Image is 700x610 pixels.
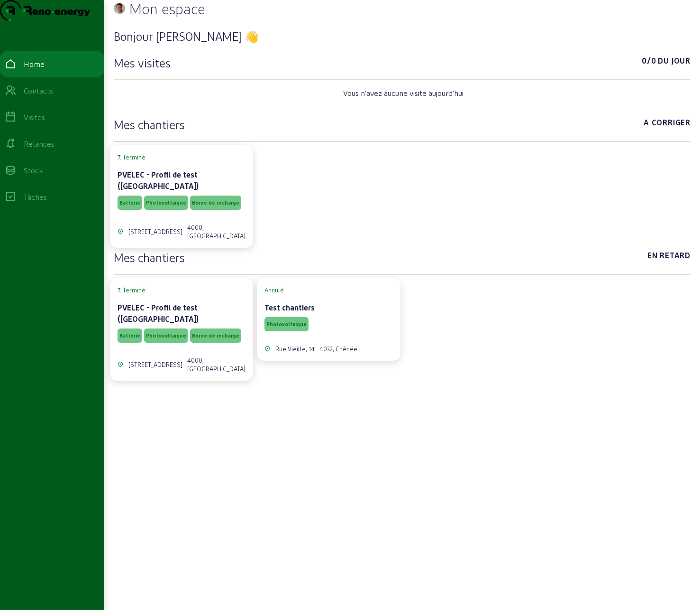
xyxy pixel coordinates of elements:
cam-card-title: Test chantiers [264,303,315,312]
span: Batterie [119,199,140,206]
div: Contacts [24,85,53,96]
cam-card-tag: Annulé [264,286,392,294]
cam-card-tag: 7. Terminé [118,153,245,161]
div: Stock [24,165,43,176]
div: 4000, [GEOGRAPHIC_DATA] [187,223,245,240]
span: Borne de recharge [192,199,239,206]
cam-card-title: PVELEC - Profil de test ([GEOGRAPHIC_DATA]) [118,303,199,323]
div: Relances [24,138,55,150]
cam-card-tag: 7. Terminé [118,286,245,294]
div: Rue Vieille, 14 [275,345,315,353]
span: Photovoltaique [266,321,307,328]
div: Tâches [24,191,47,203]
cam-card-title: PVELEC - Profil de test ([GEOGRAPHIC_DATA]) [118,170,199,190]
span: Du jour [658,55,691,70]
span: Photovoltaique [146,199,186,206]
span: A corriger [644,117,691,132]
div: [STREET_ADDRESS] [128,360,182,369]
span: En retard [647,250,691,265]
img: 33Wed%20Nov%2001%202023-logo-picture.png [114,3,125,14]
div: 4000, [GEOGRAPHIC_DATA] [187,356,245,373]
h3: Mes chantiers [114,250,185,265]
div: Visites [24,112,45,123]
h3: Mes visites [114,55,171,70]
span: Batterie [119,332,140,339]
h3: Mes chantiers [114,117,185,132]
span: 0/0 [642,55,656,70]
div: [STREET_ADDRESS] [128,227,182,236]
div: 4032, Chênée [319,345,357,353]
span: Photovoltaique [146,332,186,339]
div: Home [24,58,45,70]
h3: Bonjour [PERSON_NAME] 👋 [114,28,691,44]
span: Vous n'avez aucune visite aujourd'hui [343,87,464,99]
span: Borne de recharge [192,332,239,339]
